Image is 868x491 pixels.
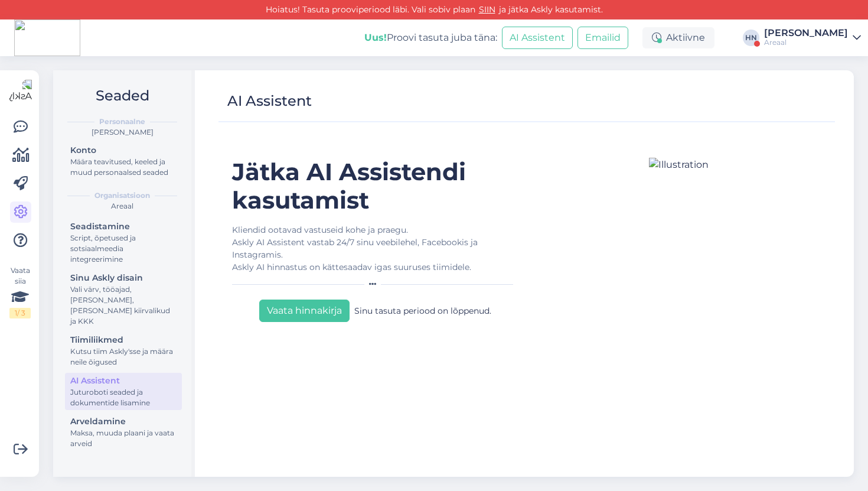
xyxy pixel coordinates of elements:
[99,116,145,127] b: Personaalne
[764,28,861,47] a: [PERSON_NAME]Areaal
[9,80,32,102] img: Askly Logo
[70,233,177,265] div: Script, õpetused ja sotsiaalmeedia integreerimine
[94,190,150,201] b: Organisatsioon
[475,4,499,15] a: SIIN
[232,158,518,214] h1: Jätka AI Assistendi kasutamist
[70,428,177,449] div: Maksa, muuda plaani ja vaata arveid
[70,220,177,233] div: Seadistamine
[70,334,177,346] div: Tiimiliikmed
[63,201,182,212] div: Areaal
[9,265,31,318] div: Vaata siia
[9,308,31,318] div: 1 / 3
[65,414,182,451] a: ArveldamineMaksa, muuda plaani ja vaata arveid
[63,84,182,107] h2: Seaded
[364,32,387,43] b: Uus!
[70,284,177,327] div: Vali värv, tööajad, [PERSON_NAME], [PERSON_NAME] kiirvalikud ja KKK
[63,127,182,138] div: [PERSON_NAME]
[70,415,177,428] div: Arveldamine
[764,28,848,38] div: [PERSON_NAME]
[259,300,350,322] button: Vaata hinnakirja
[65,142,182,180] a: KontoMäära teavitused, keeled ja muud personaalsed seaded
[70,144,177,157] div: Konto
[649,158,709,172] img: Illustration
[642,27,714,48] div: Aktiivne
[70,346,177,368] div: Kutsu tiim Askly'sse ja määra neile õigused
[764,38,848,47] div: Areaal
[364,31,497,45] div: Proovi tasuta juba täna:
[65,270,182,329] a: Sinu Askly disainVali värv, tööajad, [PERSON_NAME], [PERSON_NAME] kiirvalikud ja KKK
[577,27,628,49] button: Emailid
[232,224,518,274] div: Kliendid ootavad vastuseid kohe ja praegu. Askly AI Assistent vastab 24/7 sinu veebilehel, Facebo...
[502,27,573,49] button: AI Assistent
[743,30,759,46] div: HN
[65,332,182,369] a: TiimiliikmedKutsu tiim Askly'sse ja määra neile õigused
[70,157,177,178] div: Määra teavitused, keeled ja muud personaalsed seaded
[70,375,177,387] div: AI Assistent
[65,373,182,410] a: AI AssistentJuturoboti seaded ja dokumentide lisamine
[70,387,177,408] div: Juturoboti seaded ja dokumentide lisamine
[65,219,182,266] a: SeadistamineScript, õpetused ja sotsiaalmeedia integreerimine
[354,300,491,322] div: Sinu tasuta periood on lõppenud.
[70,272,177,284] div: Sinu Askly disain
[227,90,312,112] div: AI Assistent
